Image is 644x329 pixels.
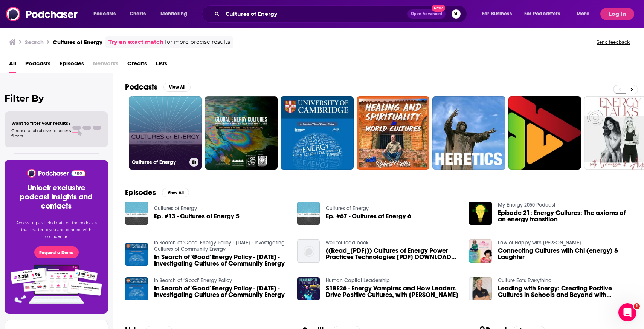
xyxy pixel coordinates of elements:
img: In Search of 'Good' Energy Policy - 15 November 2016 - Investigating Cultures of Community Energy [125,243,148,266]
a: Episode 21: Energy Cultures: The axioms of an energy transition [498,210,632,222]
a: Episodes [60,57,84,73]
button: open menu [519,8,571,20]
img: In Search of 'Good' Energy Policy - 15 November 2016 - Investigating Cultures of Community Energy [125,277,148,300]
span: For Business [482,9,512,19]
img: Pro Features [8,264,105,304]
a: Cultures of Energy [326,205,369,212]
a: My Energy 2050 Podcast [498,202,555,208]
a: Human Capital Leadership [326,277,390,284]
a: Charts [125,8,150,20]
a: Cultures of Energy [154,205,197,212]
img: S18E26 - Energy Vampires and How Leaders Drive Positive Cultures, with Dennis Mellen [297,277,320,300]
span: In Search of 'Good' Energy Policy - [DATE] - Investigating Cultures of Community Energy [154,285,288,298]
h3: Cultures of Energy [53,39,102,46]
a: EpisodesView All [125,188,189,197]
a: PodcastsView All [125,82,191,92]
h3: Unlock exclusive podcast insights and contacts [14,184,99,211]
h2: Podcasts [125,82,157,92]
button: open menu [155,8,197,20]
h3: Search [25,39,44,46]
a: Podcasts [25,57,50,73]
span: Charts [130,9,146,19]
span: Podcasts [93,9,116,19]
a: Ep. #13 - Cultures of Energy 5 [154,213,240,219]
span: 1 [634,303,640,309]
button: open menu [477,8,521,20]
a: All [9,57,16,73]
img: Leading with Energy: Creating Positive Cultures in Schools and Beyond with Jim Van Allan [469,277,492,300]
a: well for read book [326,239,369,246]
a: Leading with Energy: Creating Positive Cultures in Schools and Beyond with Jim Van Allan [498,285,632,298]
a: Cultures of Energy [129,96,202,170]
button: Log In [600,8,634,20]
button: Send feedback [594,39,632,45]
a: ((Read_[PDF])) Cultures of Energy Power Practices Technologies [PDF] DOWNLOAD READ [326,247,460,260]
button: View All [163,83,191,92]
h3: Cultures of Energy [132,159,186,165]
h2: Episodes [125,188,156,197]
button: open menu [88,8,125,20]
span: More [577,9,589,19]
a: Ep. #67 - Cultures of Energy 6 [326,213,411,219]
button: open menu [571,8,599,20]
span: Choose a tab above to access filters. [11,128,71,139]
input: Search podcasts, credits, & more... [223,8,407,20]
a: S18E26 - Energy Vampires and How Leaders Drive Positive Cultures, with Dennis Mellen [326,285,460,298]
img: Ep. #67 - Cultures of Energy 6 [297,202,320,225]
a: Connecting Cultures with Chi (energy) & Laughter [498,247,632,260]
a: In Search of 'Good' Energy Policy - 15 November 2016 - Investigating Cultures of Community Energy [154,254,288,267]
img: Episode 21: Energy Cultures: The axioms of an energy transition [469,202,492,225]
span: New [432,5,445,12]
a: Culture Eats Everything [498,277,552,284]
img: Ep. #13 - Cultures of Energy 5 [125,202,148,225]
span: In Search of 'Good' Energy Policy - [DATE] - Investigating Cultures of Community Energy [154,254,288,267]
span: Open Advanced [411,12,442,16]
a: Law of Happy with Lauren Tatner [498,239,581,246]
div: Search podcasts, credits, & more... [209,5,474,23]
img: Podchaser - Follow, Share and Rate Podcasts [27,169,86,178]
img: Podchaser - Follow, Share and Rate Podcasts [6,7,78,21]
h2: Filter By [5,93,108,104]
button: Open AdvancedNew [407,9,446,19]
p: Access unparalleled data on the podcasts that matter to you and connect with confidence. [14,220,99,240]
img: ((Read_[PDF])) Cultures of Energy Power Practices Technologies [PDF] DOWNLOAD READ [297,239,320,263]
span: Monitoring [160,9,187,19]
span: Leading with Energy: Creating Positive Cultures in Schools and Beyond with [PERSON_NAME] [498,285,632,298]
img: Connecting Cultures with Chi (energy) & Laughter [469,239,492,263]
button: Request a Demo [34,246,79,258]
iframe: Intercom live chat [618,303,636,321]
span: for more precise results [165,38,230,46]
a: Try an exact match [108,38,163,46]
span: Want to filter your results? [11,120,71,126]
a: In Search of 'Good' Energy Policy - 15 November 2016 - Investigating Cultures of Community Energy [154,239,285,252]
a: Credits [127,57,147,73]
span: For Podcasters [524,9,560,19]
a: In Search of ‘Good’ Energy Policy [154,277,232,284]
button: View All [162,188,189,197]
a: In Search of 'Good' Energy Policy - 15 November 2016 - Investigating Cultures of Community Energy [154,285,288,298]
span: S18E26 - Energy Vampires and How Leaders Drive Positive Cultures, with [PERSON_NAME] [326,285,460,298]
span: Networks [93,57,118,73]
a: Lists [156,57,167,73]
